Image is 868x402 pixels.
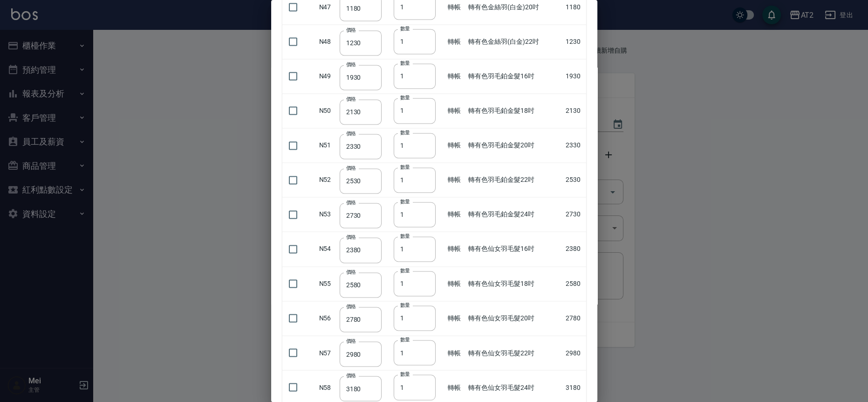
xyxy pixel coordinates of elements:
[346,26,356,33] label: 價格
[466,301,563,335] td: 轉有色仙女羽毛髮20吋
[400,301,410,308] label: 數量
[445,93,466,128] td: 轉帳
[400,25,410,32] label: 數量
[400,94,410,101] label: 數量
[445,266,466,301] td: 轉帳
[346,372,356,379] label: 價格
[400,232,410,239] label: 數量
[445,301,466,335] td: 轉帳
[317,93,337,128] td: N50
[317,197,337,232] td: N53
[445,197,466,232] td: 轉帳
[317,24,337,59] td: N48
[346,95,356,102] label: 價格
[445,163,466,197] td: 轉帳
[346,61,356,68] label: 價格
[563,335,586,370] td: 2980
[400,267,410,274] label: 數量
[346,337,356,344] label: 價格
[317,266,337,301] td: N55
[563,59,586,93] td: 1930
[466,163,563,197] td: 轉有色羽毛鉑金髮22吋
[400,370,410,377] label: 數量
[466,266,563,301] td: 轉有色仙女羽毛髮18吋
[563,163,586,197] td: 2530
[317,128,337,163] td: N51
[563,93,586,128] td: 2130
[346,164,356,171] label: 價格
[563,197,586,232] td: 2730
[346,233,356,240] label: 價格
[317,163,337,197] td: N52
[317,301,337,335] td: N56
[563,128,586,163] td: 2330
[466,197,563,232] td: 轉有色羽毛鉑金髮24吋
[346,268,356,275] label: 價格
[466,128,563,163] td: 轉有色羽毛鉑金髮20吋
[466,93,563,128] td: 轉有色羽毛鉑金髮18吋
[346,130,356,137] label: 價格
[346,303,356,310] label: 價格
[563,24,586,59] td: 1230
[317,232,337,266] td: N54
[445,24,466,59] td: 轉帳
[466,24,563,59] td: 轉有色金絲羽(白金)22吋
[445,232,466,266] td: 轉帳
[563,266,586,301] td: 2580
[346,199,356,206] label: 價格
[445,335,466,370] td: 轉帳
[317,335,337,370] td: N57
[563,232,586,266] td: 2380
[466,335,563,370] td: 轉有色仙女羽毛髮22吋
[400,59,410,66] label: 數量
[445,59,466,93] td: 轉帳
[466,232,563,266] td: 轉有色仙女羽毛髮16吋
[445,128,466,163] td: 轉帳
[317,59,337,93] td: N49
[563,301,586,335] td: 2780
[400,129,410,136] label: 數量
[400,198,410,205] label: 數量
[400,336,410,343] label: 數量
[400,163,410,170] label: 數量
[466,59,563,93] td: 轉有色羽毛鉑金髮16吋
